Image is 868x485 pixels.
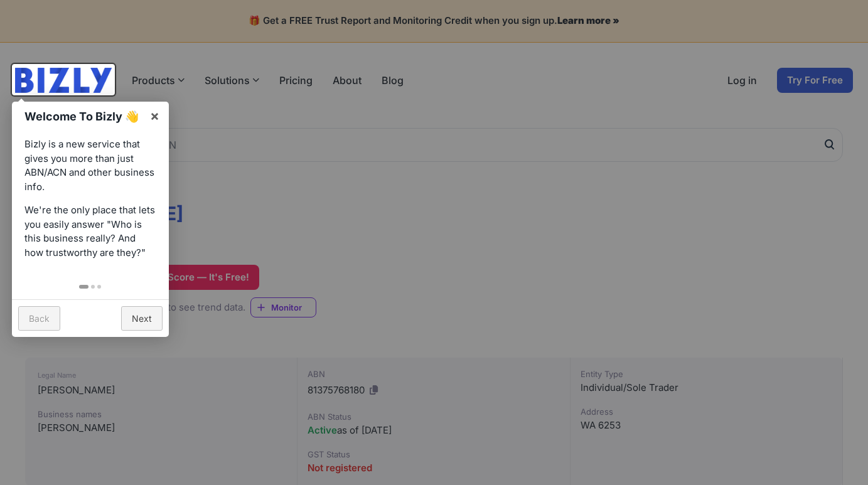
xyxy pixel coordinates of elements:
[141,102,169,130] a: ×
[24,203,156,260] p: We're the only place that lets you easily answer "Who is this business really? And how trustworth...
[121,306,163,331] a: Next
[24,108,143,125] h1: Welcome To Bizly 👋
[18,306,60,331] a: Back
[24,137,156,194] p: Bizly is a new service that gives you more than just ABN/ACN and other business info.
